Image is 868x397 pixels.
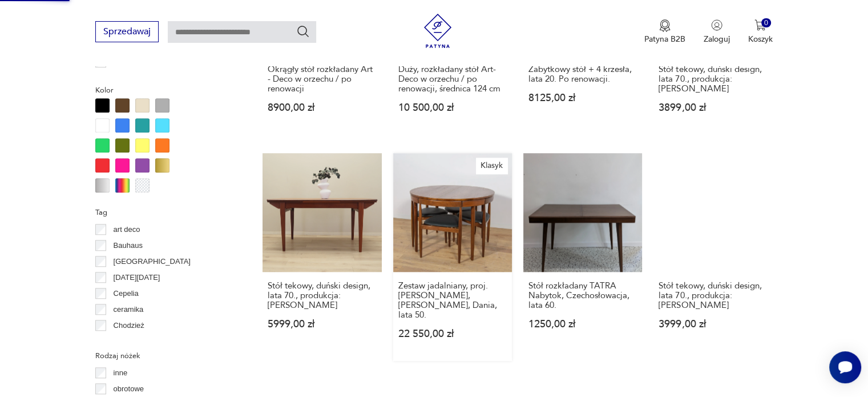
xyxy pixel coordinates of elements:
button: Zaloguj [704,19,730,45]
img: Patyna - sklep z meblami i dekoracjami vintage [421,14,455,48]
h3: Zestaw jadalniany, proj. [PERSON_NAME], [PERSON_NAME], Dania, lata 50. [398,281,507,320]
p: art deco [114,223,140,236]
p: Ćmielów [114,335,142,348]
h3: Duży, rozkładany stół Art-Deco w orzechu / po renowacji, średnica 124 cm [398,65,507,94]
p: [GEOGRAPHIC_DATA] [114,255,191,268]
p: obrotowe [114,383,144,395]
p: 5999,00 zł [268,319,376,329]
p: 8125,00 zł [528,93,637,103]
a: Stół rozkładany TATRA Nabytok, Czechosłowacja, lata 60.Stół rozkładany TATRA Nabytok, Czechosłowa... [523,153,642,361]
a: Stół tekowy, duński design, lata 70., produkcja: DaniaStół tekowy, duński design, lata 70., produ... [263,153,381,361]
h3: Okrągły stół rozkładany Art - Deco w orzechu / po renowacji [268,65,376,94]
p: ceramika [114,303,144,316]
a: Sprzedawaj [95,29,159,37]
p: 10 500,00 zł [398,103,507,113]
img: Ikonka użytkownika [711,19,722,31]
p: Koszyk [748,34,773,45]
p: 22 550,00 zł [398,329,507,339]
p: [DATE][DATE] [114,271,160,284]
p: Chodzież [114,319,144,332]
p: Patyna B2B [644,34,685,45]
p: Rodzaj nóżek [95,350,235,362]
h3: Zabytkowy stół + 4 krzesła, lata 20. Po renowacji. [528,65,637,84]
div: 0 [761,18,771,28]
a: KlasykZestaw jadalniany, proj. H. Olsen, Frem Røjle, Dania, lata 50.Zestaw jadalniany, proj. [PER... [393,153,512,361]
img: Ikona medalu [659,19,671,32]
a: Stół tekowy, duński design, lata 70., produkcja: DaniaStół tekowy, duński design, lata 70., produ... [653,153,772,361]
p: 3899,00 zł [659,103,767,113]
p: inne [114,367,128,379]
p: Tag [95,206,235,219]
p: 1250,00 zł [528,319,637,329]
a: Ikona medaluPatyna B2B [644,19,685,45]
button: Patyna B2B [644,19,685,45]
h3: Stół tekowy, duński design, lata 70., produkcja: [PERSON_NAME] [268,281,376,310]
p: Bauhaus [114,239,143,252]
p: Cepelia [114,287,139,300]
button: Szukaj [296,25,310,38]
h3: Stół tekowy, duński design, lata 70., produkcja: [PERSON_NAME] [659,65,767,94]
iframe: Smartsupp widget button [829,351,861,383]
h3: Stół rozkładany TATRA Nabytok, Czechosłowacja, lata 60. [528,281,637,310]
p: Zaloguj [704,34,730,45]
button: 0Koszyk [748,19,773,45]
img: Ikona koszyka [754,19,766,31]
button: Sprzedawaj [95,21,159,42]
p: Kolor [95,84,235,97]
h3: Stół tekowy, duński design, lata 70., produkcja: [PERSON_NAME] [659,281,767,310]
p: 8900,00 zł [268,103,376,113]
p: 3999,00 zł [659,319,767,329]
